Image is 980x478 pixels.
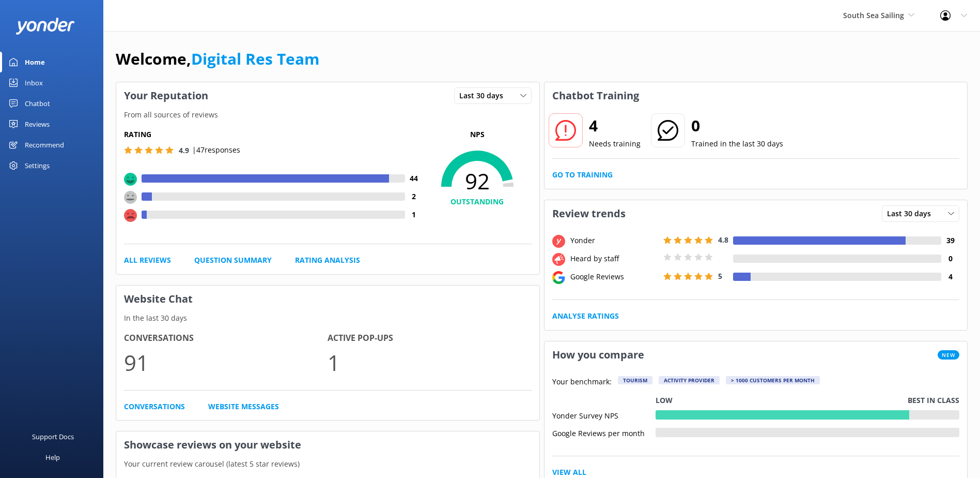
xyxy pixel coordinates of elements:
h4: 2 [405,191,423,202]
div: Heard by staff [568,253,661,264]
div: Google Reviews per month [552,428,656,437]
img: yonder-white-logo.png [15,18,75,35]
p: Your current review carousel (latest 5 star reviews) [116,458,539,470]
div: Chatbot [25,93,50,114]
h4: 44 [405,173,423,184]
span: 5 [718,271,722,281]
h2: 4 [589,113,641,138]
span: Last 30 days [887,208,937,219]
h4: 0 [941,253,959,264]
a: Rating Analysis [295,255,360,266]
h4: Active Pop-ups [328,332,531,345]
h4: 4 [941,271,959,282]
p: Your benchmark: [552,376,612,389]
div: Home [25,52,45,72]
span: 92 [423,168,532,194]
div: Settings [25,155,50,176]
h1: Welcome, [116,47,319,71]
h3: Your Reputation [116,82,216,109]
a: Conversations [124,401,185,412]
a: Analyse Ratings [552,310,619,322]
div: Help [45,447,60,468]
a: Go to Training [552,169,613,181]
a: View All [552,467,586,478]
p: In the last 30 days [116,312,539,324]
p: From all sources of reviews [116,109,539,121]
h4: 1 [405,209,423,220]
h3: Review trends [545,200,633,227]
p: Best in class [908,395,959,406]
h3: Showcase reviews on your website [116,431,539,458]
span: 4.9 [179,145,189,155]
p: Low [656,395,673,406]
a: Website Messages [208,401,279,412]
span: Last 30 days [459,90,509,101]
h4: OUTSTANDING [423,196,532,207]
div: Google Reviews [568,271,661,282]
h4: Conversations [124,332,328,345]
h4: 39 [941,235,959,246]
div: Reviews [25,114,50,135]
div: Support Docs [32,426,74,447]
div: > 1000 customers per month [726,376,820,384]
p: NPS [423,129,532,140]
p: 1 [328,345,531,380]
span: 4.8 [718,235,728,245]
p: 91 [124,345,328,380]
div: Recommend [25,135,64,155]
p: Needs training [589,138,641,150]
div: Yonder [568,235,661,246]
div: Yonder Survey NPS [552,410,656,420]
h3: Chatbot Training [545,82,647,109]
span: South Sea Sailing [843,10,904,20]
a: Question Summary [194,255,272,266]
div: Activity Provider [659,376,720,384]
h3: Website Chat [116,286,539,312]
span: New [938,350,959,360]
div: Tourism [618,376,652,384]
div: Inbox [25,72,43,93]
a: All Reviews [124,255,171,266]
p: | 47 responses [192,144,240,156]
h5: Rating [124,129,423,140]
h2: 0 [691,113,783,138]
p: Trained in the last 30 days [691,138,783,150]
a: Digital Res Team [191,48,319,69]
h3: How you compare [545,341,652,368]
